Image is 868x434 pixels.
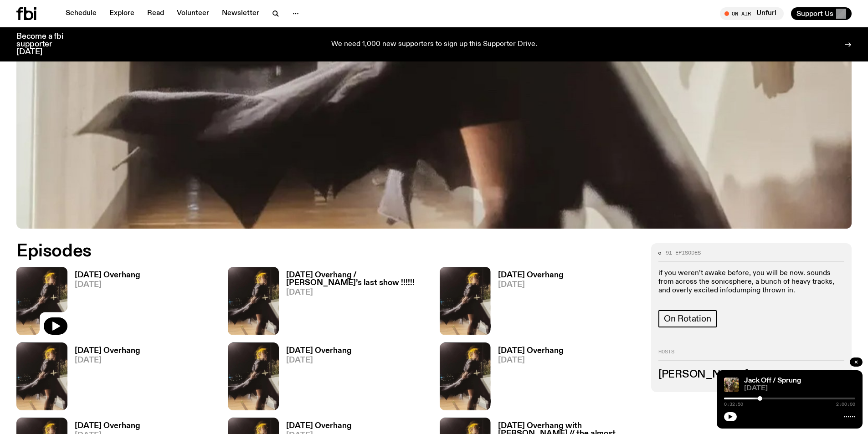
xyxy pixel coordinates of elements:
[16,33,75,56] h3: Become a fbi supporter [DATE]
[16,243,570,260] h2: Episodes
[724,402,743,407] span: 0:32:50
[666,250,701,255] span: 91 episodes
[498,347,564,355] h3: [DATE] Overhang
[286,422,352,430] h3: [DATE] Overhang
[331,41,537,49] p: We need 1,000 new supporters to sign up this Supporter Drive.
[498,271,564,279] h3: [DATE] Overhang
[498,357,564,364] span: [DATE]
[279,271,428,335] a: [DATE] Overhang / [PERSON_NAME]’s last show !!!!!![DATE]
[286,347,352,355] h3: [DATE] Overhang
[75,271,140,279] h3: [DATE] Overhang
[75,422,140,430] h3: [DATE] Overhang
[658,370,844,380] h3: [PERSON_NAME]
[67,347,140,410] a: [DATE] Overhang[DATE]
[286,271,428,287] h3: [DATE] Overhang / [PERSON_NAME]’s last show !!!!!!
[791,7,852,20] button: Support Us
[720,7,784,20] button: On AirUnfurl
[104,7,140,20] a: Explore
[171,7,215,20] a: Volunteer
[75,357,140,364] span: [DATE]
[658,269,844,296] p: if you weren’t awake before, you will be now. sounds from across the sonicsphere, a bunch of heav...
[836,402,855,407] span: 2:00:00
[658,310,717,327] a: On Rotation
[796,10,833,18] span: Support Us
[664,314,711,324] span: On Rotation
[286,357,352,364] span: [DATE]
[491,271,564,335] a: [DATE] Overhang[DATE]
[744,385,855,392] span: [DATE]
[75,347,140,355] h3: [DATE] Overhang
[279,347,352,410] a: [DATE] Overhang[DATE]
[498,281,564,289] span: [DATE]
[286,289,428,296] span: [DATE]
[491,347,564,410] a: [DATE] Overhang[DATE]
[75,281,140,289] span: [DATE]
[658,349,844,360] h2: Hosts
[744,377,801,384] a: Jack Off / Sprung
[724,378,739,392] img: A grey cat sitting on a table facing the camera, surrounded by bouquets of flowers.
[216,7,265,20] a: Newsletter
[60,7,102,20] a: Schedule
[142,7,169,20] a: Read
[67,271,140,335] a: [DATE] Overhang[DATE]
